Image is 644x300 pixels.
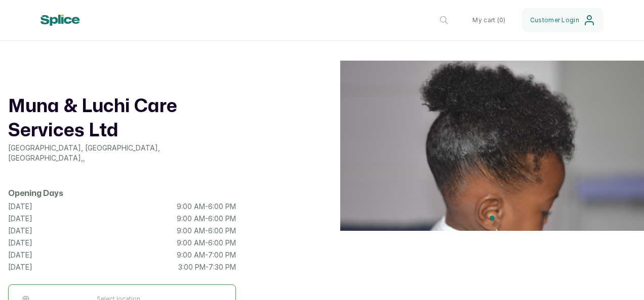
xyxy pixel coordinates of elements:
[178,262,236,272] p: 3:00 PM - 7:30 PM
[8,202,32,212] p: [DATE]
[8,250,32,260] p: [DATE]
[340,61,644,231] img: header image
[8,94,236,143] h1: Muna & Luchi Care Services Ltd
[177,214,236,224] p: 9:00 AM - 6:00 PM
[8,214,32,224] p: [DATE]
[8,143,236,163] p: [GEOGRAPHIC_DATA], [GEOGRAPHIC_DATA], [GEOGRAPHIC_DATA] , ,
[8,187,236,199] h2: Opening Days
[177,202,236,212] p: 9:00 AM - 6:00 PM
[464,8,513,32] button: My cart (0)
[8,226,32,236] p: [DATE]
[177,238,236,248] p: 9:00 AM - 6:00 PM
[522,8,603,32] button: Customer Login
[8,238,32,248] p: [DATE]
[177,226,236,236] p: 9:00 AM - 6:00 PM
[530,16,579,24] span: Customer Login
[177,250,236,260] p: 9:00 AM - 7:00 PM
[8,262,32,272] p: [DATE]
